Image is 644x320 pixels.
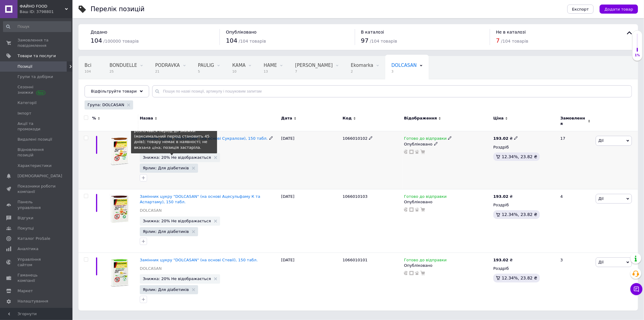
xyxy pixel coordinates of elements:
span: Дії [598,196,604,201]
span: Код [343,116,352,121]
span: 104 [91,37,102,44]
span: Позиції [18,64,32,69]
span: 7 [496,37,500,44]
span: В каталозі [361,30,384,34]
span: [PERSON_NAME] [295,63,333,68]
span: Готово до відправки [404,258,447,264]
div: [DATE] [280,189,341,253]
span: Налаштування [18,299,48,304]
span: 104 [226,37,237,44]
span: Панель управління [18,199,56,210]
span: ФАЙНО FOOD [20,4,65,9]
div: Перелік позицій [91,6,145,12]
span: Знижка: 20% Не відображається [143,277,211,281]
span: Управління сайтом [18,257,56,268]
span: Імпорт [18,111,31,116]
button: Додати товар [600,5,638,14]
div: ₴ [493,136,518,141]
span: Додати товар [604,7,633,11]
span: Видалені позиції [18,137,52,142]
div: Опубліковано [404,199,490,205]
span: Покупці [18,226,34,231]
span: Відфільтруйте товари [91,89,137,93]
span: Відображення [404,116,437,121]
div: Роздріб [493,145,555,150]
div: 3 [557,253,594,311]
span: DOLCASAN [391,63,417,68]
span: 10 [232,69,245,74]
b: 193.02 [493,194,508,199]
span: 1066010101 [343,258,368,262]
div: [DATE] [280,131,341,189]
span: / 100000 товарів [103,39,139,44]
span: Каталог ProSale [18,236,50,241]
a: Замінник цукру "DOLCASAN" (на основі Сукралози), 150 табл. [140,136,268,141]
span: Групи та добірки [18,74,53,80]
img: Замінник цукру "DOLCASAN" (на основі Стевії), 150 табл. [104,257,135,288]
span: Відновлення позицій [18,147,56,158]
img: Замінник цукру "DOLCASAN" (на основі Ацесульфаму К та Аспартаму), 150 табл. [104,194,135,224]
span: Маркет [18,288,33,294]
div: ₴ [493,257,513,263]
span: 13 [264,69,277,74]
span: Замовлення та повідомлення [18,38,56,48]
span: 1066010102 [343,136,368,141]
img: Замінник цукру "DOLCASAN" (на основі Сукралози), 150 табл. [104,136,135,166]
button: Чат з покупцем [630,283,642,295]
span: Товари та послуги [18,53,56,59]
div: Роздріб [493,202,555,208]
span: 104 [85,69,91,74]
span: 7 [295,69,333,74]
span: Замовлення [560,116,586,126]
span: Ярлик: Для діабетиків [143,288,189,292]
a: DOLCASAN [140,208,162,213]
span: 12.34%, 23.82 ₴ [502,276,537,280]
span: Всі [85,63,91,68]
a: DOLCASAN [140,266,162,271]
span: 3 [391,69,417,74]
span: Категорії [18,100,37,106]
span: 12.34%, 23.82 ₴ [502,154,537,159]
span: Не в каталозі [496,30,526,34]
div: 17 [557,131,594,189]
span: Характеристики [18,163,52,168]
span: Дії [598,138,604,143]
span: / 104 товарів [501,39,528,44]
span: Група: DOLCASAN [88,102,124,108]
span: Назва [140,116,153,121]
span: Ярлик: Для діабетиків [143,166,189,170]
span: % [92,116,96,121]
span: BONDUELLE [110,63,137,68]
span: Показники роботи компанії [18,184,56,194]
span: Сезонні знижки [18,84,56,95]
a: Замінник цукру "DOLCASAN" (на основі Ацесульфаму К та Аспартаму), 150 табл. [140,194,260,204]
span: / 104 товарів [239,39,266,44]
div: Опубліковано [404,142,490,147]
input: Пошук [3,21,71,32]
span: Відгуки [18,215,33,221]
span: 21 [155,69,180,74]
span: Гаманець компанії [18,273,56,283]
span: Готово до відправки [404,194,447,201]
span: Додано [91,30,107,34]
span: Ekomarka [351,63,373,68]
div: Ваш ID: 3798801 [20,9,72,15]
a: Замінник цукру "DOLCASAN" (на основі Стевії), 150 табл. [140,258,258,262]
span: Дата [281,116,292,121]
div: 1% [633,53,642,57]
div: Знижка не відображається. Можливі причини: закінчився або ще не розпочався період дії знижки (мак... [134,117,214,150]
span: 12.34%, 23.82 ₴ [502,212,537,217]
div: 4 [557,189,594,253]
span: Знижка: 20% Не відображається [143,219,211,223]
b: 193.02 [493,136,508,141]
span: SEVLUSH [85,86,105,91]
div: [DATE] [280,253,341,311]
span: / 104 товарів [370,39,397,44]
span: Знижка: 20% Не відображається [143,155,211,159]
span: Ціна [493,116,504,121]
span: 2 [351,69,373,74]
span: Опубліковано [226,30,257,34]
span: Готово до відправки [404,136,447,142]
